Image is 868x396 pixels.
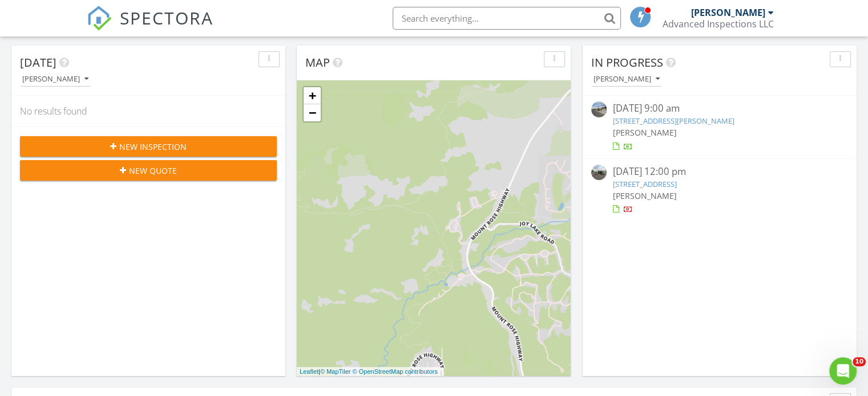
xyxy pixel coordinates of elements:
[393,7,621,30] input: Search everything...
[853,357,866,366] span: 10
[129,165,177,177] span: New Quote
[591,55,663,70] span: In Progress
[119,141,187,153] span: New Inspection
[297,367,441,377] div: |
[612,179,676,189] a: [STREET_ADDRESS]
[87,6,112,31] img: The Best Home Inspection Software - Spectora
[612,165,826,179] div: [DATE] 12:00 pm
[304,87,321,104] a: Zoom in
[594,75,660,83] div: [PERSON_NAME]
[300,368,318,375] a: Leaflet
[691,7,765,18] div: [PERSON_NAME]
[87,15,213,39] a: SPECTORA
[612,190,676,201] span: [PERSON_NAME]
[20,55,56,70] span: [DATE]
[591,72,662,87] button: [PERSON_NAME]
[20,160,277,181] button: New Quote
[612,127,676,138] span: [PERSON_NAME]
[612,101,826,116] div: [DATE] 9:00 am
[304,104,321,121] a: Zoom out
[22,75,88,83] div: [PERSON_NAME]
[829,357,857,385] iframe: Intercom live chat
[353,368,438,375] a: © OpenStreetMap contributors
[612,116,734,126] a: [STREET_ADDRESS][PERSON_NAME]
[11,96,285,126] div: No results found
[663,18,774,30] div: Advanced Inspections LLC
[305,55,330,70] span: Map
[320,368,351,375] a: © MapTiler
[591,101,848,152] a: [DATE] 9:00 am [STREET_ADDRESS][PERSON_NAME] [PERSON_NAME]
[591,165,607,180] img: streetview
[20,136,277,157] button: New Inspection
[591,101,607,117] img: streetview
[20,72,91,87] button: [PERSON_NAME]
[591,165,848,215] a: [DATE] 12:00 pm [STREET_ADDRESS] [PERSON_NAME]
[120,6,213,30] span: SPECTORA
